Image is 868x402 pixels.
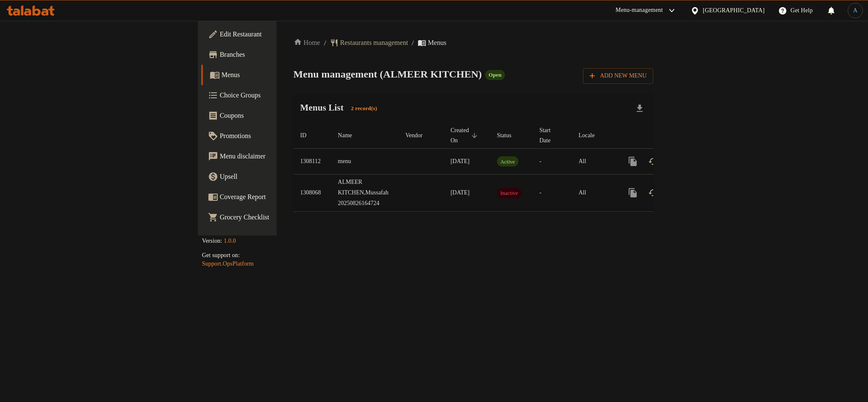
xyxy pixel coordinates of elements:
[294,123,711,212] table: enhanced table
[300,130,318,141] span: ID
[220,90,336,100] span: Choice Groups
[201,24,343,44] a: Edit Restaurant
[338,130,363,141] span: Name
[450,125,480,146] span: Created On
[579,130,606,141] span: Locale
[532,149,571,175] td: -
[853,6,857,15] span: A
[590,71,646,81] span: Add New Menu
[346,102,382,116] div: Total records count
[220,29,336,39] span: Edit Restaurant
[202,252,240,258] span: Get support on:
[331,175,399,212] td: ALMEER KITCHEN,Mussafah 20250826164724
[623,151,643,172] button: more
[703,6,765,15] div: [GEOGRAPHIC_DATA]
[294,38,654,48] nav: breadcrumb
[201,105,343,126] a: Coupons
[224,238,236,244] span: 1.0.0
[201,44,343,65] a: Branches
[220,151,336,161] span: Menu disclaimer
[220,192,336,202] span: Coverage Report
[450,158,469,164] span: [DATE]
[539,125,561,146] span: Start Date
[497,188,521,198] span: Inactive
[411,38,414,48] li: /
[201,166,343,187] a: Upsell
[346,105,382,113] span: 2 record(s)
[497,156,519,166] div: Active
[201,65,343,85] a: Menus
[220,50,336,60] span: Branches
[340,38,408,48] span: Restaurants management
[405,130,433,141] span: Vendor
[616,6,663,16] div: Menu-management
[201,85,343,105] a: Choice Groups
[643,183,663,203] button: Change Status
[201,187,343,207] a: Coverage Report
[201,126,343,146] a: Promotions
[485,71,505,78] span: Open
[330,38,408,48] a: Restaurants management
[616,123,711,149] th: Actions
[497,130,522,141] span: Status
[220,111,336,121] span: Coupons
[623,183,643,203] button: more
[331,149,399,175] td: menu
[497,157,519,166] span: Active
[202,238,222,244] span: Version:
[202,261,254,267] a: Support.OpsPlatform
[220,212,336,222] span: Grocery Checklist
[583,68,653,84] button: Add New Menu
[300,101,383,115] h2: Menus List
[485,70,505,80] div: Open
[630,98,650,119] div: Export file
[572,175,616,212] td: All
[428,38,446,48] span: Menus
[294,69,482,80] span: Menu management ( ALMEER KITCHEN )
[201,207,343,227] a: Grocery Checklist
[220,172,336,182] span: Upsell
[572,149,616,175] td: All
[222,70,336,80] span: Menus
[643,151,663,172] button: Change Status
[220,131,336,141] span: Promotions
[450,189,469,196] span: [DATE]
[201,146,343,166] a: Menu disclaimer
[532,175,571,212] td: -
